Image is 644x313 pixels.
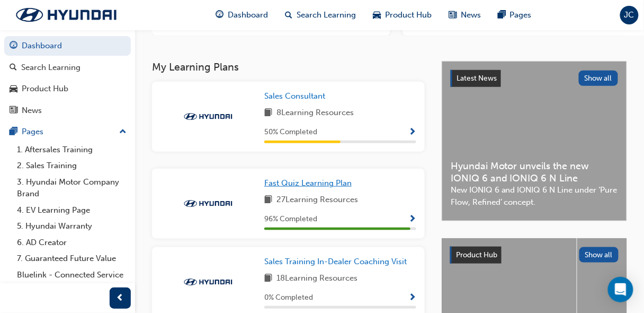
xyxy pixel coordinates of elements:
a: Dashboard [4,36,131,56]
span: Product Hub [456,250,497,259]
span: prev-icon [117,292,124,305]
span: 0 % Completed [264,292,313,304]
div: Pages [22,126,43,138]
span: news-icon [10,106,17,116]
span: 96 % Completed [264,213,317,225]
a: Search Learning [4,58,131,77]
a: 6. AD Creator [13,234,131,251]
span: Sales Training In-Dealer Coaching Visit [264,257,407,266]
span: Dashboard [228,9,268,21]
span: pages-icon [498,8,506,22]
a: Product HubShow all [450,247,619,264]
a: Bluelink - Connected Service [13,267,131,283]
span: Show Progress [408,215,416,224]
button: Show Progress [408,213,416,226]
span: Sales Consultant [264,91,325,101]
span: New IONIQ 6 and IONIQ 6 N Line under ‘Pure Flow, Refined’ concept. [451,184,618,208]
span: 8 Learning Resources [276,107,354,120]
a: Sales Training In-Dealer Coaching Visit [264,256,411,268]
span: search-icon [285,8,292,22]
a: 1. Aftersales Training [13,142,131,158]
a: news-iconNews [440,4,489,26]
span: News [461,9,481,21]
span: Pages [510,9,532,21]
button: DashboardSearch LearningProduct HubNews [4,34,131,122]
a: pages-iconPages [489,4,540,26]
span: Product Hub [385,9,432,21]
span: Fast Quiz Learning Plan [264,178,352,188]
a: car-iconProduct Hub [364,4,440,26]
span: book-icon [264,194,272,207]
img: Trak [5,4,127,26]
span: book-icon [264,272,272,285]
a: guage-iconDashboard [207,4,276,26]
span: guage-icon [10,41,17,51]
a: Latest NewsShow allHyundai Motor unveils the new IONIQ 6 and IONIQ 6 N LineNew IONIQ 6 and IONIQ ... [442,61,627,221]
a: 5. Hyundai Warranty [13,218,131,234]
span: Show Progress [408,293,416,303]
button: Show Progress [408,126,416,139]
a: Latest NewsShow all [451,70,618,87]
a: Fast Quiz Learning Plan [264,177,356,189]
span: Hyundai Motor unveils the new IONIQ 6 and IONIQ 6 N Line [451,160,618,184]
a: Product Hub [4,79,131,99]
span: 27 Learning Resources [276,194,358,207]
img: Trak [179,277,237,288]
div: Open Intercom Messenger [608,277,633,302]
button: Pages [4,122,131,142]
a: News [4,101,131,120]
span: JC [624,9,634,21]
span: 50 % Completed [264,126,317,138]
span: Show Progress [408,128,416,137]
h3: My Learning Plans [152,61,425,73]
span: guage-icon [216,8,223,22]
span: search-icon [10,63,17,73]
span: book-icon [264,107,272,120]
span: car-icon [373,8,381,22]
span: Search Learning [297,9,356,21]
a: 7. Guaranteed Future Value [13,250,131,267]
span: pages-icon [10,127,17,137]
div: News [22,105,42,117]
span: up-icon [119,125,127,139]
a: Sales Consultant [264,90,329,102]
span: news-icon [449,8,457,22]
a: Connex - Digital Customer Experience Management [13,283,131,311]
div: Search Learning [21,62,80,74]
button: JC [620,6,639,24]
div: Product Hub [22,83,68,95]
span: Latest News [457,74,497,83]
a: 3. Hyundai Motor Company Brand [13,174,131,202]
button: Show Progress [408,291,416,305]
button: Show all [579,71,619,86]
img: Trak [179,198,237,209]
img: Trak [179,111,237,122]
a: 4. EV Learning Page [13,202,131,219]
a: 2. Sales Training [13,158,131,174]
span: car-icon [10,84,17,94]
button: Show all [579,247,619,263]
span: 18 Learning Resources [276,272,357,285]
a: search-iconSearch Learning [276,4,364,26]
